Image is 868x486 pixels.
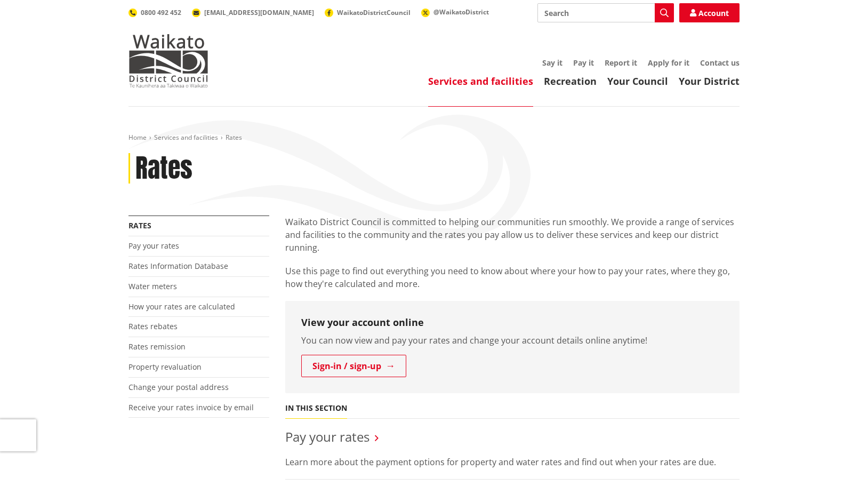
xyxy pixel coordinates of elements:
[154,133,218,142] a: Services and facilities
[700,58,740,68] a: Contact us
[285,404,347,413] h5: In this section
[204,8,314,17] span: [EMAIL_ADDRESS][DOMAIN_NAME]
[128,362,202,372] a: Property revaluation
[128,241,179,251] a: Pay your rates
[542,58,562,68] a: Say it
[128,34,208,87] img: Waikato District Council - Te Kaunihera aa Takiwaa o Waikato
[285,456,740,468] p: Learn more about the payment options for property and water rates and find out when your rates ar...
[128,133,147,142] a: Home
[301,317,724,329] h3: View your account online
[679,3,740,22] a: Account
[607,75,668,87] a: Your Council
[433,7,489,17] span: @WaikatoDistrict
[679,75,740,87] a: Your District
[128,402,254,412] a: Receive your rates invoice by email
[128,281,177,291] a: Water meters
[337,8,411,17] span: WaikatoDistrictCouncil
[128,8,181,17] a: 0800 492 452
[428,75,533,87] a: Services and facilities
[192,8,314,17] a: [EMAIL_ADDRESS][DOMAIN_NAME]
[128,220,151,230] a: Rates
[605,58,637,68] a: Report it
[128,301,235,312] a: How your rates are calculated
[421,7,489,17] a: @WaikatoDistrict
[285,428,369,445] a: Pay your rates
[128,133,740,142] nav: breadcrumb
[135,153,192,184] h1: Rates
[573,58,594,68] a: Pay it
[537,3,674,22] input: Search input
[128,261,228,271] a: Rates Information Database
[285,216,740,254] p: Waikato District Council is committed to helping our communities run smoothly. We provide a range...
[325,8,411,17] a: WaikatoDistrictCouncil
[648,58,689,68] a: Apply for it
[544,75,597,87] a: Recreation
[128,341,186,352] a: Rates remission
[128,321,178,331] a: Rates rebates
[141,8,181,17] span: 0800 492 452
[301,355,406,377] a: Sign-in / sign-up
[128,382,229,392] a: Change your postal address
[301,334,724,347] p: You can now view and pay your rates and change your account details online anytime!
[226,133,242,142] span: Rates
[285,265,740,290] p: Use this page to find out everything you need to know about where your how to pay your rates, whe...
